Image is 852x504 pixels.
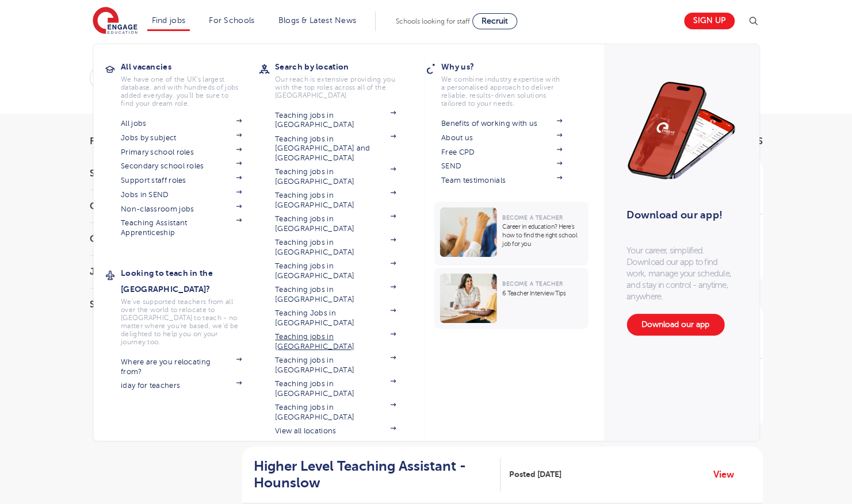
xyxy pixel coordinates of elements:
h3: Job Type [90,267,216,276]
a: All vacanciesWe have one of the UK's largest database. and with hundreds of jobs added everyday. ... [121,59,259,107]
span: Filters [90,137,124,146]
a: Become a TeacherCareer in education? Here’s how to find the right school job for you [434,202,591,266]
h3: Start Date [90,169,216,178]
a: Primary school roles [121,148,242,157]
h3: City [90,234,216,244]
span: Become a Teacher [502,214,563,221]
span: Posted [DATE] [509,468,561,480]
a: Teaching jobs in [GEOGRAPHIC_DATA] [275,214,396,233]
a: Teaching jobs in [GEOGRAPHIC_DATA] [275,238,396,257]
a: Teaching jobs in [GEOGRAPHIC_DATA] [275,379,396,398]
a: Teaching jobs in [GEOGRAPHIC_DATA] [275,332,396,351]
a: Teaching jobs in [GEOGRAPHIC_DATA] [275,356,396,375]
a: Jobs in SEND [121,190,242,199]
a: Teaching jobs in [GEOGRAPHIC_DATA] [275,261,396,280]
span: Recruit [482,17,508,25]
a: Teaching jobs in [GEOGRAPHIC_DATA] [275,167,396,186]
a: Team testimonials [441,176,562,185]
p: Your career, simplified. Download our app to find work, manage your schedule, and stay in control... [626,245,736,302]
a: View [713,467,743,482]
p: Career in education? Here’s how to find the right school job for you [502,222,582,248]
div: Submit [90,64,636,91]
a: Teaching jobs in [GEOGRAPHIC_DATA] and [GEOGRAPHIC_DATA] [275,134,396,163]
a: View all locations [275,426,396,436]
a: Download our app [626,314,724,336]
a: Recruit [472,13,517,29]
a: All jobs [121,119,242,128]
img: Engage Education [93,7,137,36]
h3: Download our app! [626,202,731,228]
p: We combine industry expertise with a personalised approach to deliver reliable, results-driven so... [441,75,562,107]
a: About us [441,133,562,143]
a: Benefits of working with us [441,119,562,128]
a: Support staff roles [121,176,242,185]
span: Become a Teacher [502,280,563,287]
a: Search by locationOur reach is extensive providing you with the top roles across all of the [GEOG... [275,59,413,99]
a: Secondary school roles [121,161,242,171]
h3: Looking to teach in the [GEOGRAPHIC_DATA]? [121,265,259,297]
h3: All vacancies [121,59,259,75]
a: Become a Teacher6 Teacher Interview Tips [434,268,591,329]
p: 6 Teacher Interview Tips [502,289,582,298]
a: Looking to teach in the [GEOGRAPHIC_DATA]?We've supported teachers from all over the world to rel... [121,265,259,346]
a: Where are you relocating from? [121,357,242,376]
a: Higher Level Teaching Assistant - Hounslow [254,458,500,491]
a: Jobs by subject [121,133,242,143]
p: We have one of the UK's largest database. and with hundreds of jobs added everyday. you'll be sur... [121,75,242,107]
a: Teaching jobs in [GEOGRAPHIC_DATA] [275,191,396,210]
a: Teaching jobs in [GEOGRAPHIC_DATA] [275,403,396,422]
p: We've supported teachers from all over the world to relocate to [GEOGRAPHIC_DATA] to teach - no m... [121,298,242,346]
h3: Search by location [275,59,413,75]
h3: Why us? [441,59,579,75]
a: Non-classroom jobs [121,205,242,214]
a: Teaching Assistant Apprenticeship [121,218,242,237]
a: Blogs & Latest News [278,16,357,25]
a: Teaching jobs in [GEOGRAPHIC_DATA] [275,285,396,304]
h2: Higher Level Teaching Assistant - Hounslow [254,458,491,491]
a: Free CPD [441,148,562,157]
h3: County [90,202,216,211]
a: SEND [441,161,562,171]
a: Teaching Jobs in [GEOGRAPHIC_DATA] [275,309,396,328]
h3: Sector [90,300,216,309]
a: Find jobs [152,16,186,25]
a: Why us?We combine industry expertise with a personalised approach to deliver reliable, results-dr... [441,59,579,107]
a: Teaching jobs in [GEOGRAPHIC_DATA] [275,111,396,130]
span: Schools looking for staff [396,17,470,25]
a: Sign up [684,13,735,29]
a: For Schools [209,16,254,25]
p: Our reach is extensive providing you with the top roles across all of the [GEOGRAPHIC_DATA] [275,75,396,99]
a: iday for teachers [121,381,242,390]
